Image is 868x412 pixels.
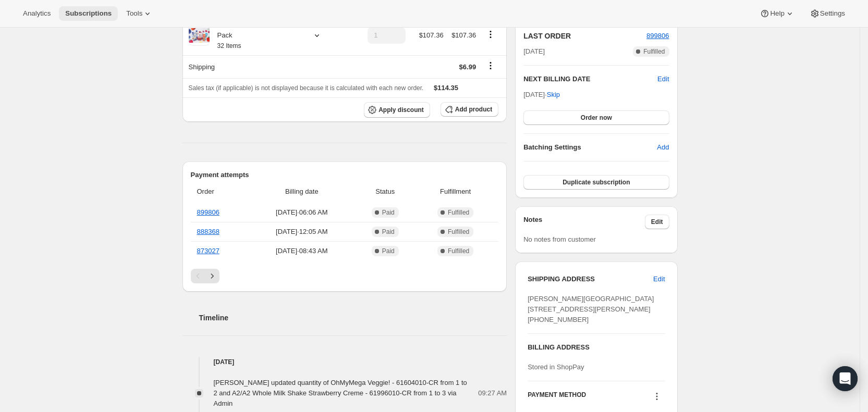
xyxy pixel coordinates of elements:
[59,6,118,21] button: Subscriptions
[197,208,219,216] a: 899806
[214,379,467,407] span: [PERSON_NAME] updated quantity of OhMyMega Veggie! - 61604010-CR from 1 to 2 and A2/A2 Whole Milk...
[541,86,566,103] button: Skip
[646,31,669,41] button: 899806
[252,227,351,237] span: [DATE] · 12:05 AM
[197,247,219,255] a: 873027
[448,208,469,217] span: Fulfilled
[358,186,412,197] span: Status
[528,295,654,323] span: [PERSON_NAME][GEOGRAPHIC_DATA] [STREET_ADDRESS][PERSON_NAME] [PHONE_NUMBER]
[65,9,112,18] span: Subscriptions
[651,139,675,156] button: Add
[199,313,507,323] h2: Timeline
[191,180,249,203] th: Order
[23,9,51,18] span: Analytics
[17,6,57,21] button: Analytics
[448,247,469,255] span: Fulfilled
[833,366,858,391] div: Open Intercom Messenger
[448,228,469,236] span: Fulfilled
[482,60,499,71] button: Shipping actions
[523,91,560,98] span: [DATE] ·
[581,114,612,122] span: Order now
[459,63,476,71] span: $6.99
[482,29,499,40] button: Product actions
[523,46,545,57] span: [DATE]
[441,102,498,117] button: Add product
[478,388,507,398] span: 09:27 AM
[419,31,444,39] span: $107.36
[523,175,669,190] button: Duplicate subscription
[191,170,499,180] h2: Payment attempts
[252,186,351,197] span: Billing date
[210,20,303,51] div: Build a Bundle Pouches 32 Pack
[820,9,845,18] span: Settings
[563,178,630,186] span: Duplicate subscription
[182,55,362,78] th: Shipping
[528,342,665,353] h3: BILLING ADDRESS
[182,357,507,367] h4: [DATE]
[547,90,560,100] span: Skip
[770,9,784,18] span: Help
[523,110,669,125] button: Order now
[651,218,663,226] span: Edit
[205,269,219,283] button: Next
[647,271,671,288] button: Edit
[189,84,424,92] span: Sales tax (if applicable) is not displayed because it is calculated with each new order.
[382,208,395,217] span: Paid
[378,106,424,114] span: Apply discount
[523,215,645,229] h3: Notes
[523,235,596,243] span: No notes from customer
[419,186,492,197] span: Fulfillment
[197,228,219,235] a: 888368
[803,6,851,21] button: Settings
[126,9,142,18] span: Tools
[523,142,657,153] h6: Batching Settings
[523,74,657,84] h2: NEXT BILLING DATE
[364,102,430,118] button: Apply discount
[382,228,395,236] span: Paid
[217,42,241,49] small: 32 Items
[120,6,159,21] button: Tools
[646,32,669,40] a: 899806
[528,391,586,405] h3: PAYMENT METHOD
[434,84,458,92] span: $114.35
[657,142,669,153] span: Add
[252,246,351,256] span: [DATE] · 08:43 AM
[643,47,665,56] span: Fulfilled
[645,215,669,229] button: Edit
[753,6,801,21] button: Help
[657,74,669,84] button: Edit
[523,31,646,41] h2: LAST ORDER
[382,247,395,255] span: Paid
[252,207,351,218] span: [DATE] · 06:06 AM
[191,269,499,283] nav: Pagination
[528,274,653,284] h3: SHIPPING ADDRESS
[451,31,476,39] span: $107.36
[455,105,492,114] span: Add product
[653,274,665,284] span: Edit
[528,363,584,371] span: Stored in ShopPay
